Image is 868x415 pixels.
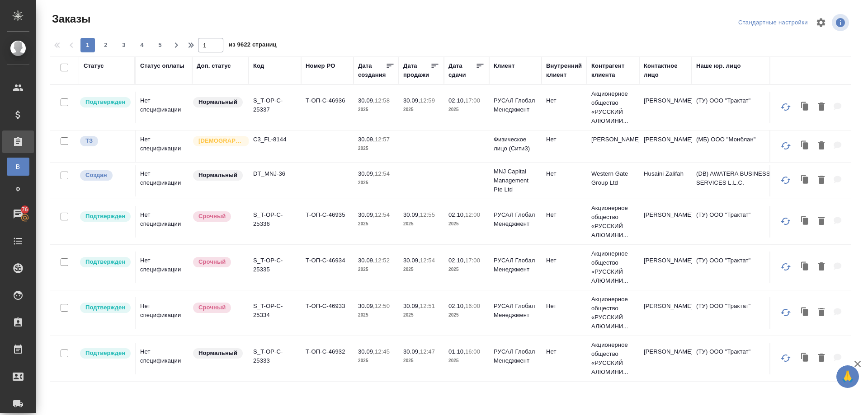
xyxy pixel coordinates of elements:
[358,219,394,228] p: 2025
[775,302,797,323] button: Обновить
[403,303,420,309] p: 30.09,
[403,97,420,104] p: 30.09,
[358,265,394,274] p: 2025
[546,135,582,144] p: Нет
[192,256,244,268] div: Выставляется автоматически, если на указанный объем услуг необходимо больше времени в стандартном...
[639,343,692,374] td: [PERSON_NAME]
[775,347,797,369] button: Обновить
[84,61,104,70] div: Статус
[403,257,420,264] p: 30.09,
[692,206,800,238] td: (ТУ) ООО "Трактат"
[358,211,375,218] p: 30.09,
[814,303,829,322] button: Удалить
[85,349,125,358] p: Подтвержден
[301,297,354,329] td: Т-ОП-С-46933
[192,302,244,314] div: Выставляется автоматически, если на указанный объем услуг необходимо больше времени в стандартном...
[136,206,192,238] td: Нет спецификации
[692,131,800,162] td: (МБ) ООО "Монблан"
[775,169,797,191] button: Обновить
[85,98,125,107] p: Подтвержден
[253,210,297,228] p: S_T-OP-C-25336
[465,97,480,104] p: 17:00
[136,343,192,374] td: Нет спецификации
[546,210,582,219] p: Нет
[420,303,435,309] p: 12:51
[639,252,692,283] td: [PERSON_NAME]
[358,257,375,264] p: 30.09,
[494,347,537,365] p: РУСАЛ Глобал Менеджмент
[494,302,537,320] p: РУСАЛ Глобал Менеджмент
[591,61,635,79] div: Контрагент клиента
[448,303,465,309] p: 02.10,
[465,257,480,264] p: 17:00
[448,219,485,228] p: 2025
[198,257,226,266] p: Срочный
[375,257,390,264] p: 12:52
[448,311,485,320] p: 2025
[117,38,131,52] button: 3
[85,303,125,312] p: Подтвержден
[494,96,537,114] p: РУСАЛ Глобал Менеджмент
[420,211,435,218] p: 12:55
[814,171,829,190] button: Удалить
[79,256,130,268] div: Выставляет КМ после уточнения всех необходимых деталей и получения согласия клиента на запуск. С ...
[253,61,264,70] div: Код
[546,169,582,178] p: Нет
[546,347,582,356] p: Нет
[591,89,635,126] p: Акционерное общество «РУССКИЙ АЛЮМИНИ...
[358,105,394,114] p: 2025
[192,169,244,182] div: Статус по умолчанию для стандартных заказов
[591,340,635,377] p: Акционерное общество «РУССКИЙ АЛЮМИНИ...
[465,303,480,309] p: 16:00
[494,256,537,274] p: РУСАЛ Глобал Менеджмент
[358,178,394,187] p: 2025
[692,343,800,374] td: (ТУ) ООО "Трактат"
[153,41,167,50] span: 5
[639,92,692,123] td: [PERSON_NAME]
[358,303,375,309] p: 30.09,
[403,348,420,355] p: 30.09,
[192,210,244,223] div: Выставляется автоматически, если на указанный объем услуг необходимо больше времени в стандартном...
[494,61,514,70] div: Клиент
[192,96,244,108] div: Статус по умолчанию для стандартных заказов
[136,252,192,283] td: Нет спецификации
[448,105,485,114] p: 2025
[797,137,814,155] button: Клонировать
[198,136,244,145] p: [DEMOGRAPHIC_DATA]
[253,135,297,144] p: C3_FL-8144
[797,171,814,190] button: Клонировать
[358,136,375,143] p: 30.09,
[375,303,390,309] p: 12:50
[692,297,800,329] td: (ТУ) ООО "Трактат"
[358,61,386,79] div: Дата создания
[358,97,375,104] p: 30.09,
[198,212,226,221] p: Срочный
[546,256,582,265] p: Нет
[644,61,687,79] div: Контактное лицо
[810,12,832,33] span: Настроить таблицу
[448,211,465,218] p: 02.10,
[229,39,277,52] span: из 9622 страниц
[775,210,797,232] button: Обновить
[639,206,692,238] td: [PERSON_NAME]
[797,303,814,322] button: Клонировать
[301,92,354,123] td: Т-ОП-С-46936
[358,170,375,177] p: 30.09,
[420,97,435,104] p: 12:59
[775,135,797,157] button: Обновить
[358,356,394,365] p: 2025
[403,105,439,114] p: 2025
[797,98,814,117] button: Клонировать
[301,206,354,238] td: Т-ОП-С-46935
[136,92,192,123] td: Нет спецификации
[832,14,851,31] span: Посмотреть информацию
[546,302,582,311] p: Нет
[99,38,113,52] button: 2
[375,348,390,355] p: 12:45
[197,61,231,70] div: Доп. статус
[591,135,635,144] p: [PERSON_NAME]
[85,136,93,145] p: ТЗ
[639,297,692,329] td: [PERSON_NAME]
[403,61,430,79] div: Дата продажи
[375,97,390,104] p: 12:58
